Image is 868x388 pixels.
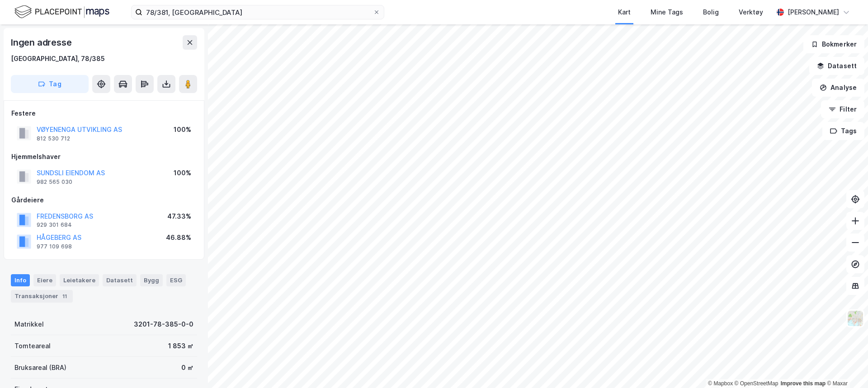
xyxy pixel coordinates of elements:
div: ESG [166,274,186,286]
div: [GEOGRAPHIC_DATA], 78/385 [11,53,105,64]
button: Filter [821,100,864,118]
div: Transaksjoner [11,290,73,303]
div: Bruksareal (BRA) [14,362,66,373]
div: Bygg [140,274,163,286]
div: 977 109 698 [37,243,72,250]
div: 929 301 684 [37,221,72,229]
div: 982 565 030 [37,178,72,186]
div: Mine Tags [651,7,683,18]
div: Leietakere [60,274,99,286]
button: Analyse [812,79,864,97]
div: Datasett [103,274,137,286]
div: 47.33% [167,211,191,222]
div: [PERSON_NAME] [788,7,839,18]
div: Eiere [33,274,56,286]
div: 0 ㎡ [181,362,193,373]
div: Info [11,274,30,286]
div: 3201-78-385-0-0 [134,319,193,330]
div: Ingen adresse [11,35,73,50]
a: OpenStreetMap [735,380,778,387]
div: 812 530 712 [37,135,70,142]
div: Tomteareal [14,341,51,351]
button: Bokmerker [803,35,864,53]
div: Gårdeiere [11,195,197,206]
iframe: Chat Widget [823,345,868,388]
div: 100% [174,168,191,178]
div: Kart [618,7,631,18]
div: Verktøy [739,7,763,18]
div: 11 [60,292,69,301]
img: Z [847,310,864,327]
div: 46.88% [166,232,191,243]
div: Hjemmelshaver [11,151,197,162]
img: logo.f888ab2527a4732fd821a326f86c7f29.svg [14,4,109,20]
input: Søk på adresse, matrikkel, gårdeiere, leietakere eller personer [142,5,373,19]
a: Mapbox [708,380,733,387]
button: Tag [11,75,89,93]
div: Matrikkel [14,319,44,330]
button: Datasett [809,57,864,75]
div: Bolig [703,7,719,18]
div: Festere [11,108,197,119]
a: Improve this map [781,380,826,387]
div: 1 853 ㎡ [168,341,193,351]
div: 100% [174,124,191,135]
button: Tags [822,122,864,140]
